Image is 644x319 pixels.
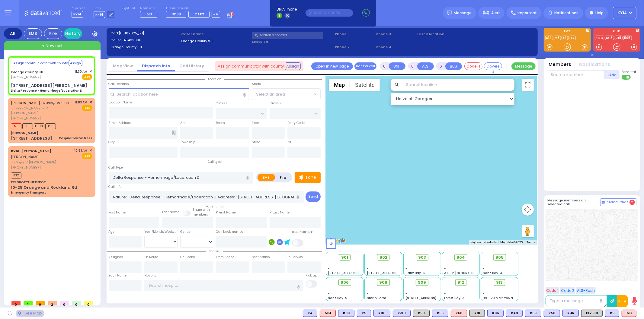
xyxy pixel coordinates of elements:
[367,291,369,296] span: -
[206,249,223,254] span: Status
[602,201,605,204] img: comment-alt.png
[405,262,407,266] span: -
[379,280,387,286] span: 908
[506,310,523,317] div: K49
[11,135,52,141] div: [STREET_ADDRESS]
[581,310,603,317] div: FLY 919
[109,210,126,215] label: First Name
[94,11,105,18] span: K-14
[119,31,144,36] span: [08162025_21]
[144,280,303,291] input: Search hospital
[311,62,353,70] a: Open in new page
[373,310,390,317] div: BLS
[89,148,92,153] span: ✕
[180,140,195,145] label: Township
[464,62,482,70] button: Code-1
[544,310,560,317] div: K58
[328,291,330,296] span: -
[444,287,446,291] span: -
[444,296,464,300] span: Forest Bay-3
[60,301,69,305] span: 0
[256,91,285,97] span: Select an area
[252,39,333,44] label: Location
[545,36,553,40] a: K14
[457,254,465,261] span: 904
[367,296,386,300] span: Smith Farm
[24,28,42,39] div: EMS
[595,36,604,40] a: KJFD
[303,310,317,317] div: BLS
[517,10,537,16] span: Important
[444,266,446,271] span: -
[205,77,224,81] span: Location
[109,165,123,170] label: Call Type
[287,255,303,260] label: In Service
[4,28,22,39] div: All
[335,45,374,50] span: Phone 2
[357,310,371,317] div: BLS
[89,69,92,74] span: ✕
[216,121,225,125] label: Room
[181,39,250,44] label: Orange County 911
[405,291,407,296] span: -
[111,45,179,50] label: Orange County 911
[483,266,485,271] span: -
[562,310,579,317] div: BLS
[622,310,636,317] div: ALS
[303,310,317,317] div: K4
[11,165,41,170] span: [PHONE_NUMBER]
[357,310,371,317] div: K5
[11,100,40,105] a: [PERSON_NAME]
[11,185,77,191] div: 10-28 Orange and Rockland Rd
[11,160,72,165] span: ר' בערל - ר' [PERSON_NAME]
[216,255,234,260] label: From Scene
[483,296,517,300] span: BG - 29 Merriewold S.
[171,131,176,135] span: Other building occupants
[600,198,636,206] button: Internal Chat 2
[445,62,462,70] button: BUS
[252,140,260,145] label: State
[525,310,541,317] div: BLS
[544,30,591,34] label: EMS
[605,36,614,40] a: DC3
[393,310,411,317] div: BLS
[328,296,348,300] span: Sanz Bay-5
[11,106,73,116] span: ר' [PERSON_NAME] - ר' [PERSON_NAME]
[341,280,349,286] span: 906
[405,266,407,271] span: -
[11,149,22,153] span: KY61 -
[181,32,250,37] label: Caller name
[64,28,82,39] a: History
[548,70,604,79] input: Search member
[109,140,115,145] label: City
[11,301,21,305] span: 0
[287,121,305,125] label: Entry Code
[373,310,390,317] div: K101
[252,32,323,39] input: Search a contact
[11,154,40,159] span: [PERSON_NAME]
[252,255,270,260] label: Destination
[622,310,636,317] div: M3
[108,63,137,69] a: Map View
[617,295,628,307] button: 10-4
[59,136,92,141] div: Respiratory Distress
[328,271,385,275] span: [STREET_ADDRESS][PERSON_NAME]
[109,273,127,278] label: Back Home
[11,75,41,80] span: [PHONE_NUMBER]
[506,310,523,317] div: BLS
[554,10,578,16] span: Notifications
[75,100,88,105] span: 11:03 AM
[16,310,44,317] div: See map
[172,12,181,17] span: FD88
[11,190,46,195] div: Emergency Transport
[44,28,62,39] div: Fire
[444,291,446,296] span: -
[484,62,502,70] button: Covered
[306,273,317,278] label: Pick up
[525,310,541,317] div: K69
[376,45,415,50] span: Phone 4
[622,74,631,80] label: Turn off text
[623,36,632,40] a: 595
[111,38,179,43] label: Caller:
[417,62,434,70] button: ALS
